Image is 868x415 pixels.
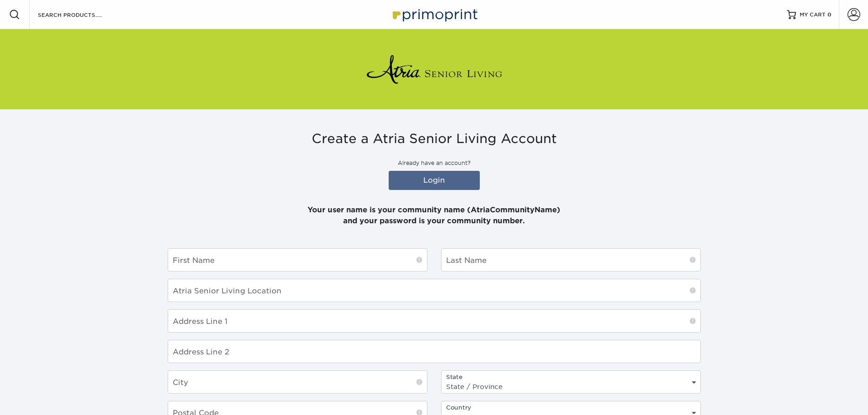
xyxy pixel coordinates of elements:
img: Atria Senior Living [366,51,503,87]
p: Already have an account? [168,159,701,167]
span: 0 [827,11,832,18]
span: MY CART [800,11,826,19]
p: Your user name is your community name (AtriaCommunityName) and your password is your community nu... [168,194,701,226]
img: Primoprint [389,5,480,24]
h3: Create a Atria Senior Living Account [168,131,701,147]
a: Login [389,171,480,190]
input: SEARCH PRODUCTS..... [37,9,126,20]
